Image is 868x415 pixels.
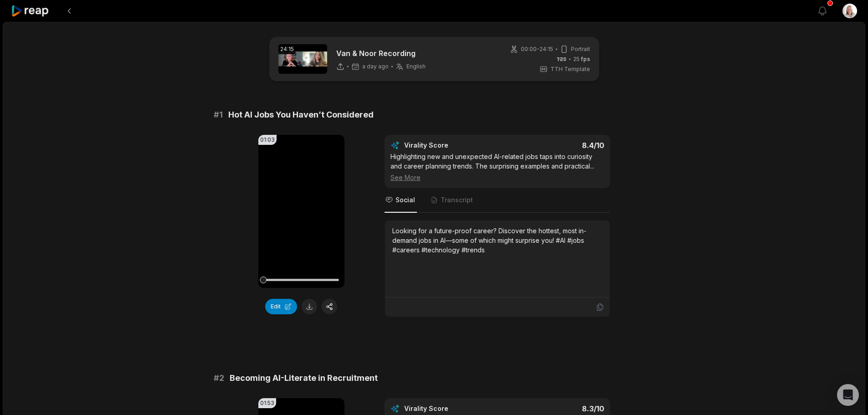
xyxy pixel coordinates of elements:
nav: Tabs [385,188,610,213]
span: Transcript [441,195,473,205]
div: Open Intercom Messenger [837,384,859,406]
div: See More [390,173,604,182]
div: Looking for a future-proof career? Discover the hottest, most in-demand jobs in AI—some of which ... [392,226,602,255]
div: Virality Score [404,141,502,150]
span: TTH Template [550,65,590,73]
button: Edit [265,299,297,314]
span: Becoming AI-Literate in Recruitment [230,372,378,384]
div: 8.4 /10 [506,141,604,150]
span: # 2 [214,372,224,384]
div: Virality Score [404,404,502,413]
span: 25 [573,55,590,63]
span: Hot AI Jobs You Haven’t Considered [228,108,374,121]
span: 00:00 - 24:15 [521,45,553,53]
span: English [406,63,426,70]
span: Portrait [571,45,590,53]
span: fps [581,56,590,62]
span: # 1 [214,108,223,121]
p: Van & Noor Recording [336,48,426,59]
video: Your browser does not support mp4 format. [258,135,344,288]
span: a day ago [362,63,389,70]
span: Social [395,195,415,205]
div: 8.3 /10 [506,404,604,413]
div: Highlighting new and unexpected AI-related jobs taps into curiosity and career planning trends. T... [390,152,604,182]
div: 24:15 [278,44,296,54]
